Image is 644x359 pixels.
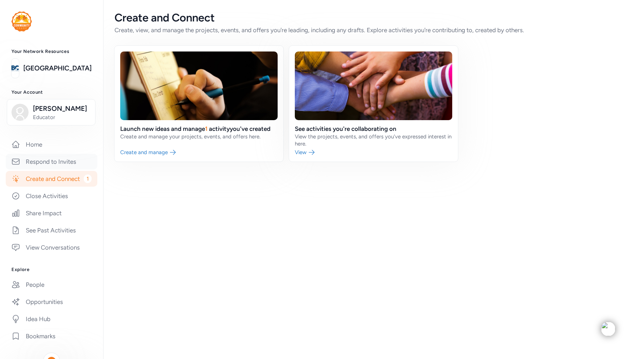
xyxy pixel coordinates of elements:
div: Create, view, and manage the projects, events, and offers you're leading, including any drafts. E... [114,26,633,34]
img: logo [11,60,19,76]
img: logo [11,11,32,31]
span: Educator [33,114,91,121]
h3: Your Account [11,89,92,95]
div: Create and Connect [114,11,633,24]
a: Create and Connect1 [6,171,97,187]
h3: Your Network Resources [11,49,92,54]
span: 1 [84,174,92,183]
a: Respond to Invites [6,154,97,169]
a: View Conversations [6,240,97,255]
button: [PERSON_NAME]Educator [7,99,96,126]
a: Opportunities [6,294,97,310]
a: Close Activities [6,188,97,204]
a: Share Impact [6,205,97,221]
a: See Past Activities [6,222,97,238]
a: [GEOGRAPHIC_DATA] [23,63,92,73]
a: Bookmarks [6,328,97,344]
span: [PERSON_NAME] [33,104,91,114]
a: Home [6,137,97,152]
a: People [6,277,97,292]
a: Idea Hub [6,311,97,327]
h3: Explore [11,267,92,272]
